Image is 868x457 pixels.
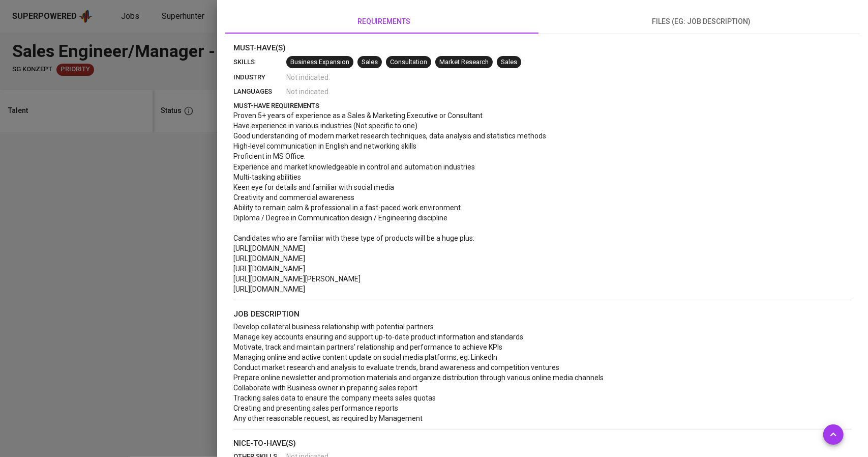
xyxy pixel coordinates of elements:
p: languages [233,87,286,97]
p: skills [233,57,286,67]
span: High-level communication in English and networking skills [233,142,416,150]
span: Candidates who are familiar with these type of products will be a huge plus: [233,234,474,242]
span: Sales [497,58,521,67]
span: [URL][DOMAIN_NAME] [233,265,305,273]
span: [URL][DOMAIN_NAME] [233,254,305,263]
span: [URL][DOMAIN_NAME][PERSON_NAME] [233,275,361,283]
span: Have experience in various industries (Not specific to one) [233,122,417,130]
span: Business Expansion [286,58,353,67]
span: requirements [231,15,536,28]
span: files (eg: job description) [549,15,854,28]
span: Sales [357,58,382,67]
span: Not indicated . [286,72,330,82]
span: [URL][DOMAIN_NAME] [233,285,305,293]
span: Market Research [435,58,493,67]
p: Must-Have(s) [233,42,852,54]
span: Not indicated . [286,87,330,97]
p: job description [233,308,852,320]
span: Consultation [386,58,431,67]
span: Proficient in MS Office. [233,152,306,160]
span: Diploma / Degree in Communication design / Engineering discipline [233,214,447,222]
span: Experience and market knowledgeable in control and automation industries [233,163,475,171]
p: must-have requirements [233,101,852,111]
p: industry [233,72,286,82]
span: Creativity and commercial awareness [233,193,354,202]
span: Keen eye for details and familiar with social media [233,183,394,191]
span: Develop collateral business relationship with potential partners Manage key accounts ensuring and... [233,323,604,422]
span: Ability to remain calm & professional in a fast-paced work environment [233,204,461,212]
span: [URL][DOMAIN_NAME] [233,244,305,252]
p: nice-to-have(s) [233,438,852,449]
span: Good understanding of modern market research techniques, data analysis and statistics methods [233,132,546,140]
span: Multi-tasking abilities [233,173,301,181]
span: Proven 5+ years of experience as a Sales & Marketing Executive or Consultant [233,111,483,120]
